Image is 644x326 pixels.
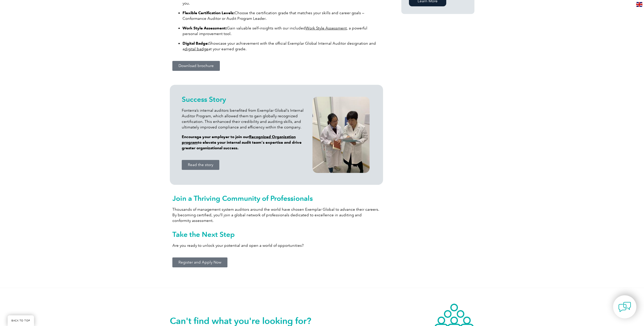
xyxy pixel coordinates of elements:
p: Choose the certification grade that matches your skills and career goals — Conformance Auditor or... [183,10,381,21]
p: Showcase your achievement with the official Exemplar Global Internal Auditor designation and a at... [183,41,381,52]
a: digital badge [185,47,208,51]
strong: Work Style Assessment: [183,26,227,30]
span: Read the story [188,163,213,167]
span: Register and Apply Now [178,260,221,264]
strong: Digital Badge: [183,41,209,46]
a: Download brochure [172,61,220,71]
img: contact-chat.png [618,301,631,313]
a: Read the story [182,160,219,170]
p: Fonterra’s internal auditors benefited from Exemplar Global’s Internal Auditor Program, which all... [182,108,306,130]
h2: Join a Thriving Community of Professionals [172,194,381,202]
h2: Can't find what you're looking for? [170,317,322,325]
p: Gain valuable self-insights with our included , a powerful personal improvement tool. [183,25,381,37]
span: Download brochure [178,64,214,68]
img: en [636,2,642,7]
strong: Encourage your employer to join our to elevate your internal audit team’s expertise and drive gre... [182,135,302,150]
a: Recognized Organization program [182,135,296,145]
p: Thousands of management system auditors around the world have chosen Exemplar Global to advance t... [172,207,381,223]
p: Are you ready to unlock your potential and open a world of opportunities? [172,243,381,248]
a: Work Style Assessment [306,26,347,30]
h2: Take the Next Step [172,230,381,238]
img: Fonterra [312,97,370,173]
strong: Flexible Certification Levels: [183,11,235,15]
a: BACK TO TOP [8,315,34,326]
a: Register and Apply Now [172,257,227,267]
h2: Success Story [182,95,306,103]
